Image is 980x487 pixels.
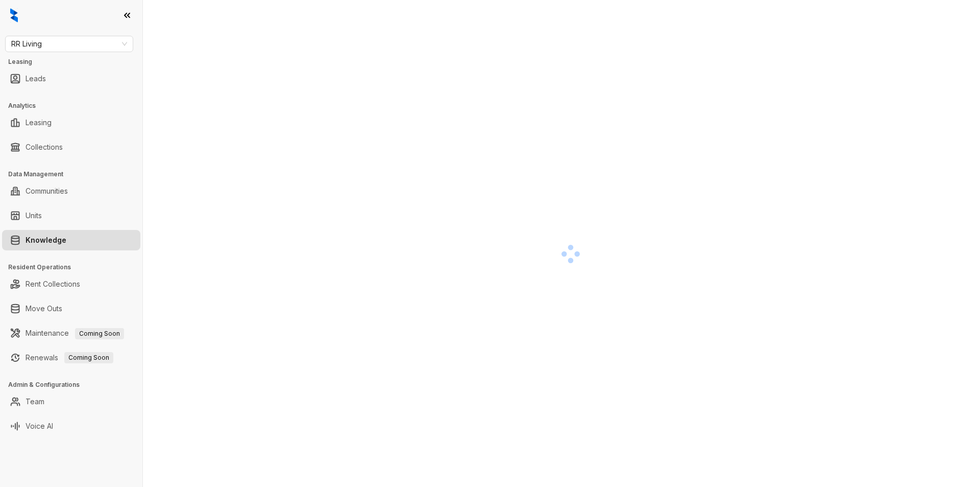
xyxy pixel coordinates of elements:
a: Knowledge [26,230,66,250]
li: Team [2,391,140,412]
li: Maintenance [2,323,140,343]
span: Coming Soon [75,328,124,339]
a: Team [26,391,44,412]
li: Renewals [2,347,140,368]
li: Leasing [2,112,140,133]
h3: Resident Operations [8,263,142,272]
h3: Data Management [8,170,142,179]
li: Knowledge [2,230,140,250]
img: logo [10,8,18,22]
a: Voice AI [26,416,53,436]
h3: Admin & Configurations [8,380,142,389]
span: Coming Soon [64,352,113,363]
li: Collections [2,137,140,157]
h3: Leasing [8,57,142,66]
a: RenewalsComing Soon [26,347,113,368]
li: Communities [2,181,140,201]
li: Leads [2,68,140,89]
a: Move Outs [26,298,62,319]
a: Collections [26,137,63,157]
a: Rent Collections [26,274,80,294]
h3: Analytics [8,101,142,110]
li: Units [2,205,140,226]
span: RR Living [11,36,127,52]
a: Units [26,205,42,226]
li: Voice AI [2,416,140,436]
li: Rent Collections [2,274,140,294]
li: Move Outs [2,298,140,319]
a: Communities [26,181,68,201]
a: Leads [26,68,46,89]
a: Leasing [26,112,52,133]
